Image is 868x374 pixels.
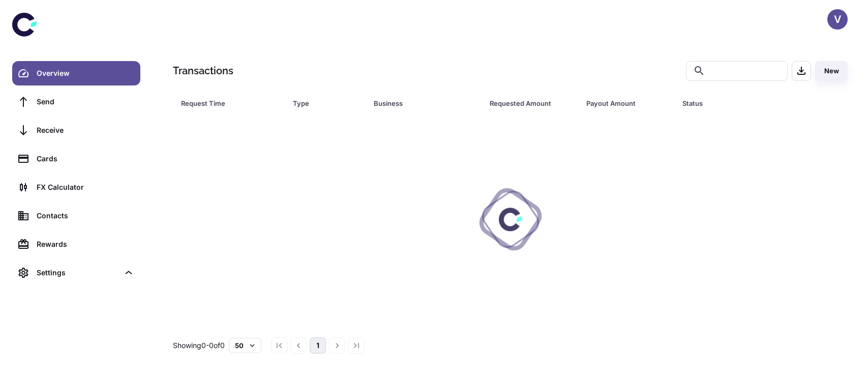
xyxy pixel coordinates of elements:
div: Rewards [37,239,134,250]
a: Send [12,90,140,114]
a: FX Calculator [12,175,140,199]
a: Contacts [12,204,140,228]
div: FX Calculator [37,182,134,193]
p: Showing 0-0 of 0 [173,340,225,351]
span: Type [293,96,362,110]
div: Overview [37,68,134,79]
span: Request Time [181,96,281,110]
a: Rewards [12,232,140,256]
div: Send [37,96,134,107]
button: New [815,61,848,81]
button: V [827,9,848,30]
a: Cards [12,147,140,171]
button: page 1 [310,337,326,354]
h1: Transactions [173,63,233,78]
div: Settings [12,261,140,285]
span: Status [682,96,805,110]
div: Type [293,96,348,110]
div: Status [682,96,792,110]
div: Receive [37,125,134,136]
div: Settings [37,267,119,278]
div: Request Time [181,96,267,110]
div: Requested Amount [490,96,561,110]
nav: pagination navigation [270,337,366,354]
span: Payout Amount [586,96,671,110]
a: Overview [12,61,140,85]
div: Contacts [37,210,134,221]
div: Payout Amount [586,96,657,110]
a: Receive [12,118,140,142]
span: Requested Amount [490,96,574,110]
button: 50 [229,338,261,353]
div: Cards [37,153,134,164]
